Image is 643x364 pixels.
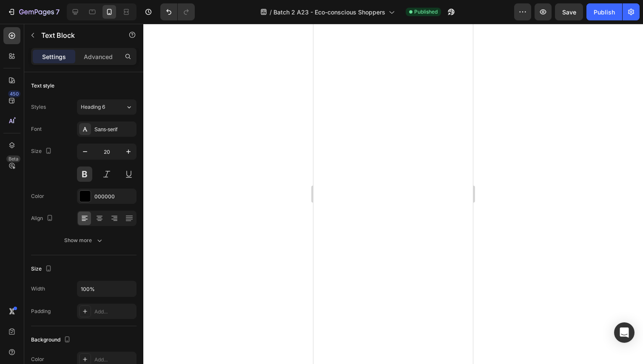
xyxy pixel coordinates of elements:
[31,213,55,224] div: Align
[64,236,104,245] div: Show more
[586,3,622,20] button: Publish
[562,8,576,16] span: Save
[614,322,634,343] div: Open Intercom Messenger
[94,356,134,364] div: Add...
[270,8,272,17] span: /
[31,125,42,133] div: Font
[31,146,54,157] div: Size
[31,356,44,363] div: Color
[77,281,136,296] input: Auto
[31,308,51,315] div: Padding
[94,126,134,133] div: Sans-serif
[313,24,473,364] iframe: Design area
[41,30,114,40] p: Text Block
[160,3,195,20] div: Undo/Redo
[31,192,44,200] div: Color
[555,3,583,20] button: Save
[81,103,105,111] span: Heading 6
[84,52,113,61] p: Advanced
[594,8,615,17] div: Publish
[94,193,134,200] div: 000000
[56,7,60,17] p: 7
[31,103,46,111] div: Styles
[8,90,20,97] div: 450
[31,82,54,90] div: Text style
[94,308,134,316] div: Add...
[77,99,137,115] button: Heading 6
[31,233,137,248] button: Show more
[42,52,66,61] p: Settings
[31,263,54,275] div: Size
[3,3,63,20] button: 7
[273,8,385,17] span: Batch 2 A23 - Eco-conscious Shoppers
[31,334,72,346] div: Background
[414,8,438,16] span: Published
[31,285,45,293] div: Width
[6,155,20,162] div: Beta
